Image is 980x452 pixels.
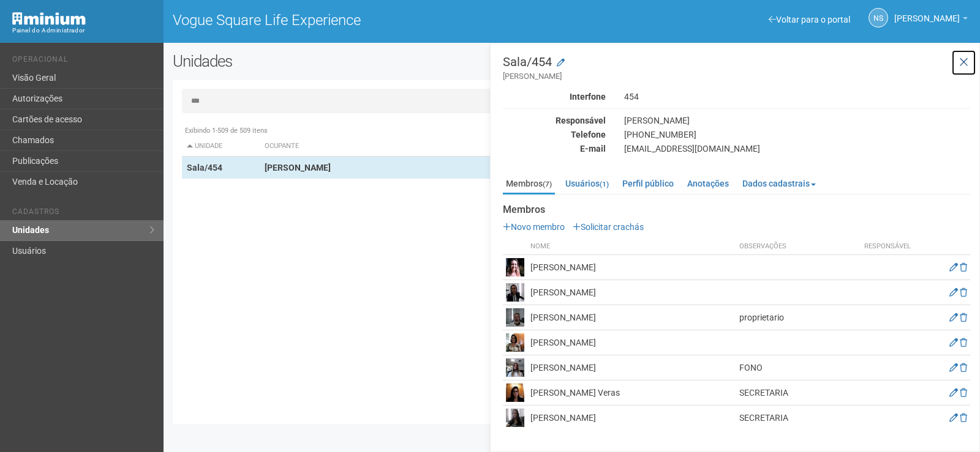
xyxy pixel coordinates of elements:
[736,406,857,431] td: SECRETARIA
[506,333,524,352] img: user.png
[736,305,857,330] td: proprietario
[182,125,962,136] div: Exibindo 1-509 de 509 itens
[494,129,615,140] div: Telefone
[506,258,524,276] img: user.png
[506,358,524,377] img: user.png
[573,222,644,232] a: Solicitar crachás
[494,91,615,102] div: Interfone
[736,239,857,255] th: Observações
[894,2,960,23] span: Nicolle Silva
[527,330,736,355] td: [PERSON_NAME]
[769,15,850,24] a: Voltar para o portal
[494,143,615,154] div: E-mail
[506,283,524,302] img: user.png
[960,313,967,322] a: Excluir membro
[503,174,555,195] a: Membros(7)
[527,355,736,380] td: [PERSON_NAME]
[615,91,979,102] div: 454
[869,8,888,28] a: NS
[182,136,260,157] th: Unidade: activate to sort column descending
[562,174,612,193] a: Usuários(1)
[506,409,524,427] img: user.png
[949,363,958,372] a: Editar membro
[615,115,979,126] div: [PERSON_NAME]
[949,313,958,322] a: Editar membro
[949,388,958,398] a: Editar membro
[960,363,967,372] a: Excluir membro
[173,12,563,28] h1: Vogue Square Life Experience
[503,204,970,215] strong: Membros
[684,174,732,193] a: Anotações
[503,56,970,82] h3: Sala/454
[527,280,736,305] td: [PERSON_NAME]
[619,174,677,193] a: Perfil público
[949,262,958,272] a: Editar membro
[527,239,736,255] th: Nome
[494,115,615,126] div: Responsável
[960,388,967,398] a: Excluir membro
[173,52,495,70] h2: Unidades
[739,174,819,193] a: Dados cadastrais
[12,25,154,36] div: Painel do Administrador
[557,57,565,69] a: Modificar a unidade
[12,12,86,25] img: Minium
[12,207,154,220] li: Cadastros
[736,355,857,380] td: FONO
[506,308,524,327] img: user.png
[527,305,736,330] td: [PERSON_NAME]
[527,255,736,280] td: [PERSON_NAME]
[600,180,609,188] small: (1)
[506,383,524,402] img: user.png
[527,406,736,431] td: [PERSON_NAME]
[949,338,958,347] a: Editar membro
[736,380,857,406] td: SECRETARIA
[265,163,331,172] strong: [PERSON_NAME]
[503,71,970,82] small: [PERSON_NAME]
[503,222,565,232] a: Novo membro
[12,55,154,68] li: Operacional
[615,143,979,154] div: [EMAIL_ADDRESS][DOMAIN_NAME]
[615,129,979,140] div: [PHONE_NUMBER]
[543,180,552,188] small: (7)
[960,287,967,297] a: Excluir membro
[960,262,967,272] a: Excluir membro
[187,163,222,172] strong: Sala/454
[857,239,918,255] th: Responsável
[260,136,632,157] th: Ocupante: activate to sort column ascending
[949,287,958,297] a: Editar membro
[949,413,958,423] a: Editar membro
[527,380,736,406] td: [PERSON_NAME] Veras
[894,15,968,25] a: [PERSON_NAME]
[960,413,967,423] a: Excluir membro
[960,338,967,347] a: Excluir membro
